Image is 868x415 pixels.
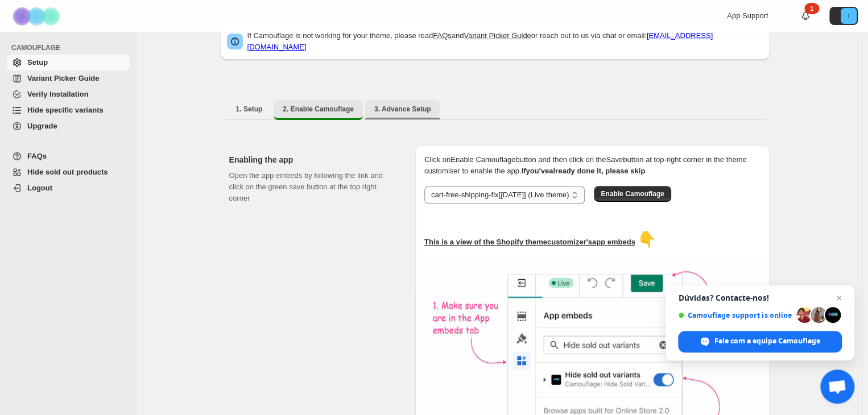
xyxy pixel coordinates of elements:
span: Verify Installation [27,90,89,98]
button: Enable Camouflage [594,186,671,202]
span: 1. Setup [236,105,263,114]
span: Dúvidas? Contacte-nos! [678,293,842,302]
a: Variant Picker Guide [464,31,531,40]
div: 1 [804,3,819,14]
h2: Enabling the app [229,154,397,165]
span: Bate-papo próximo [832,291,846,305]
p: Click on Enable Camouflage button and then click on the Save button at top-right corner in the th... [424,154,760,177]
span: Upgrade [27,122,57,130]
span: CAMOUFLAGE [11,43,131,52]
img: Camouflage [9,1,66,32]
u: This is a view of the Shopify theme customizer's app embeds [424,238,635,246]
a: Enable Camouflage [594,189,671,198]
a: Setup [7,55,130,70]
a: 1 [800,10,811,22]
a: FAQs [7,148,130,164]
a: Hide specific variants [7,102,130,118]
text: I [848,13,849,19]
span: Avatar with initials I [841,8,857,24]
b: If you've already done it, please skip [521,167,645,175]
span: Hide specific variants [27,106,104,114]
span: Camouflage support is online [678,311,792,319]
a: Logout [7,180,130,196]
span: Setup [27,58,48,67]
a: Hide sold out products [7,164,130,180]
span: Fale com a equipa Camouflage [714,336,820,346]
span: App Support [727,11,768,20]
span: Hide sold out products [27,168,108,176]
button: Avatar with initials I [829,7,858,25]
a: Upgrade [7,118,130,134]
span: FAQs [27,152,47,160]
span: Enable Camouflage [601,189,664,198]
div: Conversa aberta [820,370,854,404]
span: Variant Picker Guide [27,74,99,82]
span: 3. Advance Setup [374,105,431,114]
p: If Camouflage is not working for your theme, please read and or reach out to us via chat or email: [247,30,763,53]
span: Logout [27,184,52,192]
span: 2. Enable Camouflage [283,105,354,114]
a: FAQs [433,31,452,40]
div: Fale com a equipa Camouflage [678,331,842,352]
a: Variant Picker Guide [7,70,130,86]
a: Verify Installation [7,86,130,102]
span: 👇 [637,231,655,248]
